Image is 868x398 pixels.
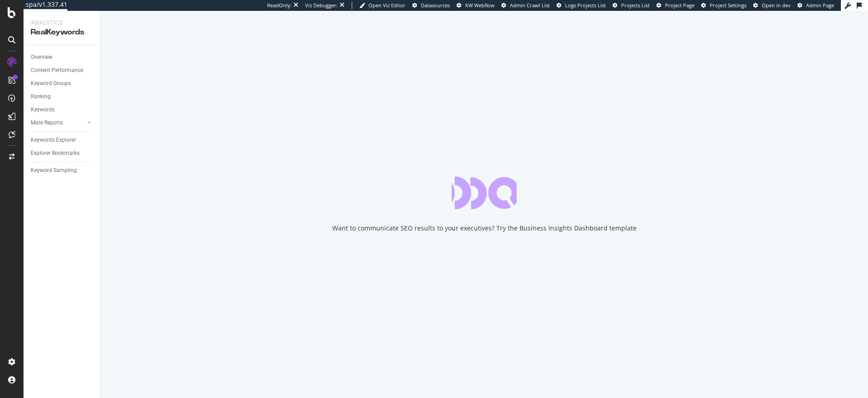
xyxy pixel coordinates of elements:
[665,2,694,9] span: Project Page
[465,2,495,9] span: KW Webflow
[31,166,77,175] div: Keyword Sampling
[31,149,80,158] div: Explorer Bookmarks
[806,2,834,9] span: Admin Page
[412,2,450,9] a: Datasources
[31,135,94,145] a: Keywords Explorer
[332,224,637,233] div: Want to communicate SEO results to your executives? Try the Business Insights Dashboard template
[359,2,406,9] a: Open Viz Editor
[31,105,55,115] div: Keywords
[31,53,94,62] a: Overview
[267,2,292,9] div: ReadOnly:
[621,2,650,9] span: Projects List
[701,2,746,9] a: Project Settings
[762,2,791,9] span: Open in dev
[31,27,93,38] div: RealKeywords
[31,66,83,75] div: Content Performance
[710,2,746,9] span: Project Settings
[421,2,450,9] span: Datasources
[31,53,52,62] div: Overview
[510,2,550,9] span: Admin Crawl List
[501,2,550,9] a: Admin Crawl List
[565,2,606,9] span: Logs Projects List
[457,2,495,9] a: KW Webflow
[31,149,94,158] a: Explorer Bookmarks
[656,2,694,9] a: Project Page
[452,177,517,209] div: animation
[557,2,606,9] a: Logs Projects List
[613,2,650,9] a: Projects List
[31,118,85,128] a: More Reports
[753,2,791,9] a: Open in dev
[31,66,94,75] a: Content Performance
[31,18,93,27] div: Analytics
[31,92,51,101] div: Ranking
[31,166,94,175] a: Keyword Sampling
[31,135,76,145] div: Keywords Explorer
[31,92,94,101] a: Ranking
[797,2,834,9] a: Admin Page
[31,105,94,115] a: Keywords
[31,79,71,88] div: Keyword Groups
[31,79,94,88] a: Keyword Groups
[368,2,406,9] span: Open Viz Editor
[31,118,63,128] div: More Reports
[305,2,338,9] div: Viz Debugger:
